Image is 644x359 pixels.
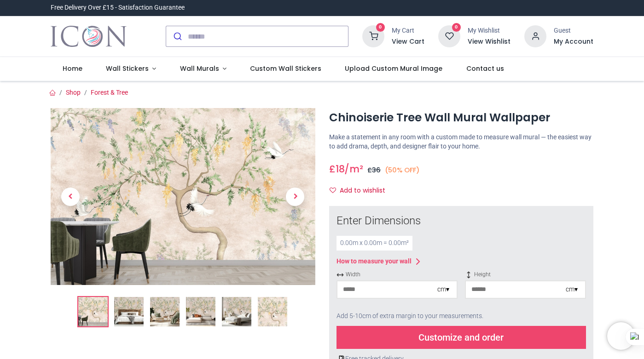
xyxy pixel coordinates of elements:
a: Shop [66,89,81,96]
img: Chinoiserie Tree Wall Mural Wallpaper [51,108,315,285]
iframe: Customer reviews powered by Trustpilot [400,3,593,12]
div: How to measure your wall [337,257,412,266]
p: Make a statement in any room with a custom made to measure wall mural — the easiest way to add dr... [329,133,594,151]
div: cm ▾ [566,285,578,294]
div: Free Delivery Over £15 - Satisfaction Guarantee [51,3,185,12]
div: Customize and order [337,326,586,349]
img: WS-74086-04 [186,297,215,326]
span: Contact us [466,64,504,73]
span: Upload Custom Mural Image [345,64,442,73]
span: Width [337,271,458,279]
button: Add to wishlistAdd to wishlist [329,183,393,199]
div: My Wishlist [468,26,511,35]
a: Logo of Icon Wall Stickers [51,23,127,49]
img: WS-74086-02 [114,297,144,326]
img: Chinoiserie Tree Wall Mural Wallpaper [78,297,108,326]
span: Wall Murals [180,64,219,73]
a: My Account [554,37,593,46]
i: Add to wishlist [330,187,336,194]
h1: Chinoiserie Tree Wall Mural Wallpaper [329,110,594,125]
span: 36 [372,165,381,175]
span: Next [286,188,304,206]
a: Wall Murals [168,57,238,81]
small: (50% OFF) [385,165,420,175]
div: 0.00 m x 0.00 m = 0.00 m² [337,236,412,251]
div: Enter Dimensions [337,213,586,229]
sup: 0 [376,23,385,32]
span: 18 [336,162,345,176]
iframe: Brevo live chat [607,322,635,350]
img: Icon Wall Stickers [51,23,127,49]
a: 0 [438,32,460,40]
a: Next [275,135,315,258]
span: Height [465,271,586,279]
sup: 0 [452,23,461,32]
a: Previous [51,135,90,258]
img: WS-74086-06 [258,297,287,326]
button: Submit [166,26,188,46]
img: WS-74086-05 [222,297,251,326]
span: Previous [61,188,80,206]
img: WS-74086-03 [150,297,180,326]
span: /m² [344,162,363,176]
div: cm ▾ [437,285,449,294]
a: Forest & Tree [91,89,128,96]
span: Home [63,64,82,73]
span: Wall Stickers [106,64,149,73]
span: £ [329,162,345,176]
span: £ [367,165,381,175]
a: View Cart [392,37,424,46]
a: View Wishlist [468,37,511,46]
a: 0 [362,32,384,40]
span: Custom Wall Stickers [250,64,321,73]
div: Guest [554,26,593,35]
div: My Cart [392,26,424,35]
div: Add 5-10cm of extra margin to your measurements. [337,306,586,326]
a: Wall Stickers [94,57,168,81]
